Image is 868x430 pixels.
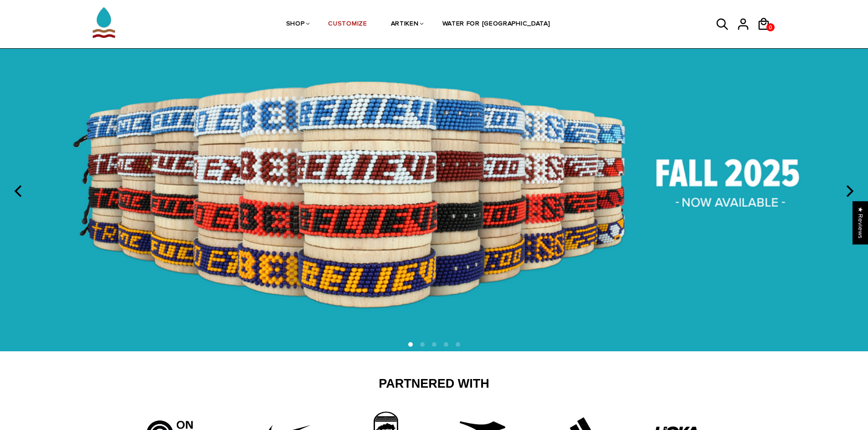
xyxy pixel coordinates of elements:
[766,23,775,31] a: 0
[442,0,550,49] a: WATER FOR [GEOGRAPHIC_DATA]
[149,376,719,392] h2: Partnered With
[286,0,305,49] a: SHOP
[839,181,859,201] button: next
[853,201,868,244] div: Click to open Judge.me floating reviews tab
[766,22,775,33] span: 0
[391,0,419,49] a: ARTIKEN
[9,181,29,201] button: previous
[328,0,367,49] a: CUSTOMIZE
